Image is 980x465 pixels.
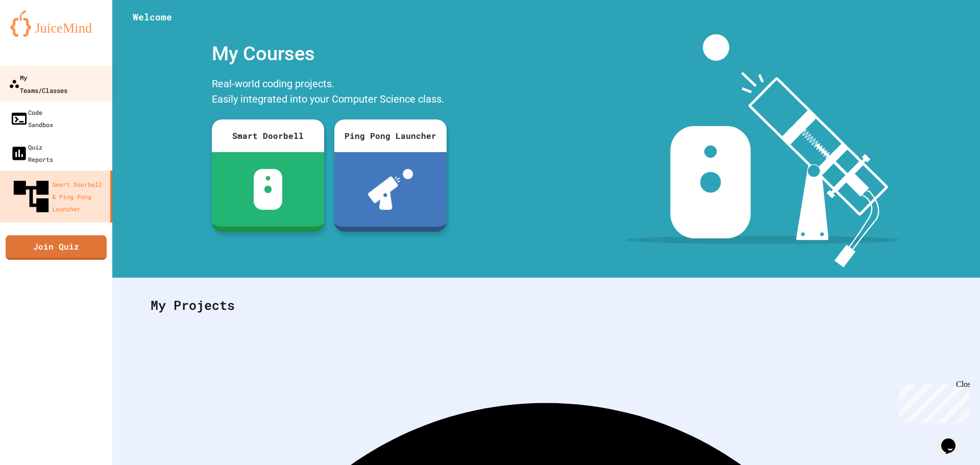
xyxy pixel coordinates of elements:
[10,141,53,165] div: Quiz Reports
[937,424,970,455] iframe: chat widget
[212,119,324,152] div: Smart Doorbell
[895,380,970,423] iframe: chat widget
[10,106,53,131] div: Code Sandbox
[626,34,900,267] img: banner-image-my-projects.png
[10,176,106,217] div: Smart Doorbell & Ping Pong Launcher
[334,119,447,152] div: Ping Pong Launcher
[4,4,70,65] div: Chat with us now!Close
[254,169,283,210] img: sdb-white.svg
[9,71,67,96] div: My Teams/Classes
[10,10,102,37] img: logo-orange.svg
[368,169,413,210] img: ppl-with-ball.png
[207,34,452,74] div: My Courses
[207,74,452,112] div: Real-world coding projects. Easily integrated into your Computer Science class.
[6,235,107,260] a: Join Quiz
[140,285,952,325] div: My Projects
